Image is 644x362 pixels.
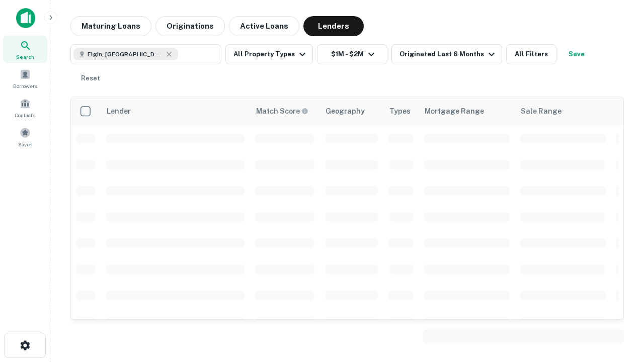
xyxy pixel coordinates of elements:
[225,44,313,64] button: All Property Types
[317,44,387,64] button: $1M - $2M
[425,105,484,117] div: Mortgage Range
[101,97,250,125] th: Lender
[319,97,383,125] th: Geography
[594,282,644,330] iframe: Chat Widget
[74,68,107,88] button: Reset
[250,97,319,125] th: Capitalize uses an advanced AI algorithm to match your search with the best lender. The match sco...
[506,44,556,64] button: All Filters
[15,111,35,119] span: Contacts
[391,44,502,64] button: Originated Last 6 Months
[88,50,163,59] span: Elgin, [GEOGRAPHIC_DATA], [GEOGRAPHIC_DATA]
[107,105,131,117] div: Lender
[16,8,35,28] img: capitalize-icon.png
[303,16,364,36] button: Lenders
[256,106,308,117] div: Capitalize uses an advanced AI algorithm to match your search with the best lender. The match sco...
[399,48,498,60] div: Originated Last 6 Months
[3,36,47,63] a: Search
[256,106,306,117] h6: Match Score
[419,97,515,125] th: Mortgage Range
[13,82,37,90] span: Borrowers
[515,97,611,125] th: Sale Range
[155,16,225,36] button: Originations
[560,44,593,64] button: Save your search to get updates of matches that match your search criteria.
[3,94,47,121] a: Contacts
[229,16,299,36] button: Active Loans
[3,65,47,92] a: Borrowers
[389,105,411,117] div: Types
[70,16,151,36] button: Maturing Loans
[18,140,33,148] span: Saved
[16,53,34,61] span: Search
[383,97,419,125] th: Types
[3,123,47,150] a: Saved
[326,105,365,117] div: Geography
[521,105,561,117] div: Sale Range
